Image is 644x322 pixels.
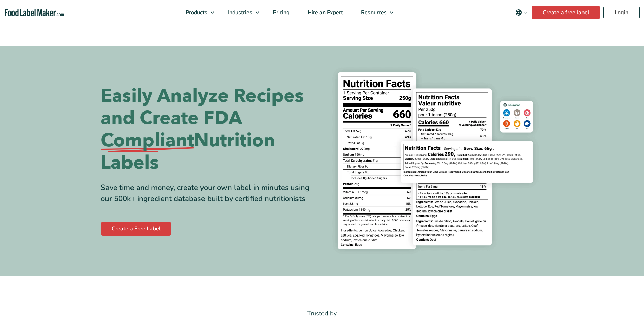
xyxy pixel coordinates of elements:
p: Trusted by [101,308,544,318]
span: Industries [226,9,253,16]
span: Compliant [101,129,194,152]
span: Products [184,9,208,16]
button: Change language [510,6,532,19]
div: Save time and money, create your own label in minutes using our 500k+ ingredient database built b... [101,182,317,204]
span: Hire an Expert [306,9,344,16]
a: Login [603,6,640,19]
h1: Easily Analyze Recipes and Create FDA Nutrition Labels [101,85,317,174]
span: Pricing [271,9,290,16]
a: Create a Free Label [101,222,171,236]
a: Create a free label [532,6,600,19]
span: Resources [359,9,387,16]
a: Food Label Maker homepage [5,9,64,17]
